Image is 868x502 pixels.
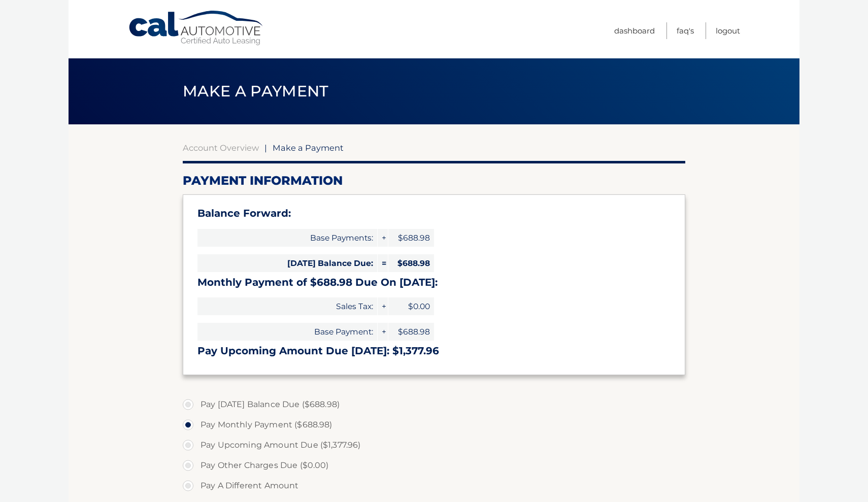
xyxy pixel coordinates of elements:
[273,143,344,153] span: Make a Payment
[378,297,388,315] span: +
[197,229,377,247] span: Base Payments:
[388,254,434,272] span: $688.98
[128,10,265,46] a: Cal Automotive
[197,276,671,289] h3: Monthly Payment of $688.98 Due On [DATE]:
[183,435,685,455] label: Pay Upcoming Amount Due ($1,377.96)
[183,82,328,101] span: Make a Payment
[197,323,377,341] span: Base Payment:
[388,323,434,341] span: $688.98
[388,297,434,315] span: $0.00
[378,229,388,247] span: +
[197,345,671,357] h3: Pay Upcoming Amount Due [DATE]: $1,377.96
[716,22,740,39] a: Logout
[197,207,671,220] h3: Balance Forward:
[183,476,685,496] label: Pay A Different Amount
[378,323,388,341] span: +
[183,173,685,188] h2: Payment Information
[183,394,685,415] label: Pay [DATE] Balance Due ($688.98)
[183,143,259,153] a: Account Overview
[378,254,388,272] span: =
[183,455,685,476] label: Pay Other Charges Due ($0.00)
[677,22,694,39] a: FAQ's
[614,22,655,39] a: Dashboard
[197,297,377,315] span: Sales Tax:
[183,415,685,435] label: Pay Monthly Payment ($688.98)
[388,229,434,247] span: $688.98
[197,254,377,272] span: [DATE] Balance Due:
[264,143,267,153] span: |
